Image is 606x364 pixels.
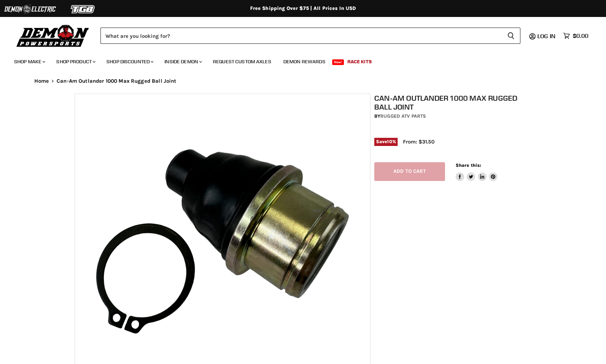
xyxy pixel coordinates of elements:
[100,28,502,44] input: Search
[502,28,520,44] button: Search
[342,54,377,69] a: Race Kits
[456,163,481,168] span: Share this:
[208,54,277,69] a: Request Custom Axles
[9,52,587,69] ul: Main menu
[403,139,434,145] span: From: $31.50
[34,78,49,84] a: Home
[560,31,592,41] a: $0.00
[20,78,586,84] nav: Breadcrumbs
[374,138,398,146] span: Save %
[380,113,426,119] a: Rugged ATV Parts
[20,5,586,12] div: Free Shipping Over $75 | All Prices In USD
[573,33,588,39] span: $0.00
[387,139,392,144] span: 10
[374,94,536,111] h1: Can-Am Outlander 1000 Max Rugged Ball Joint
[14,23,92,48] img: Demon Powersports
[537,33,555,40] span: Log in
[101,54,158,69] a: Shop Discounted
[57,2,110,16] img: TGB Logo 2
[332,59,344,65] span: New!
[51,54,100,69] a: Shop Product
[9,54,50,69] a: Shop Make
[57,78,176,84] span: Can-Am Outlander 1000 Max Rugged Ball Joint
[4,2,57,16] img: Demon Electric Logo 2
[278,54,331,69] a: Demon Rewards
[374,112,536,120] div: by
[534,33,560,39] a: Log in
[159,54,206,69] a: Inside Demon
[456,162,498,181] aside: Share this:
[100,28,520,44] form: Product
